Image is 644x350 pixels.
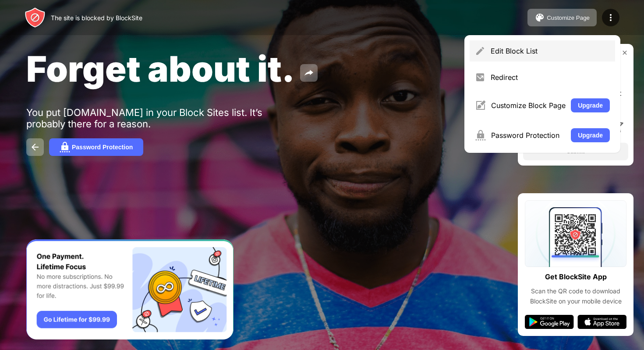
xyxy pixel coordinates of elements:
[491,101,566,110] div: Customize Block Page
[51,14,142,22] div: The site is blocked by BlockSite
[534,12,545,23] img: pallet.svg
[475,72,485,83] img: menu-redirect.svg
[605,12,616,23] img: menu-icon.svg
[577,315,626,329] img: app-store.svg
[571,128,610,142] button: Upgrade
[26,107,297,130] div: You put [DOMAIN_NAME] in your Block Sites list. It’s probably there for a reason.
[525,315,574,329] img: google-play.svg
[547,14,590,21] div: Customize Page
[25,7,46,28] img: header-logo.svg
[60,142,70,152] img: password.svg
[491,73,610,82] div: Redirect
[49,138,143,156] button: Password Protection
[545,271,607,283] div: Get BlockSite App
[304,68,314,78] img: share.svg
[571,98,610,112] button: Upgrade
[491,47,610,55] div: Edit Block List
[475,46,485,56] img: menu-pencil.svg
[475,100,486,111] img: menu-customize.svg
[72,144,133,151] div: Password Protection
[527,9,597,26] button: Customize Page
[525,200,626,267] img: qrcode.svg
[621,49,628,56] img: rate-us-close.svg
[475,130,486,141] img: menu-password.svg
[30,142,40,152] img: back.svg
[525,286,626,306] div: Scan the QR code to download BlockSite on your mobile device
[26,239,234,340] iframe: Banner
[26,47,295,90] span: Forget about it.
[491,131,566,140] div: Password Protection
